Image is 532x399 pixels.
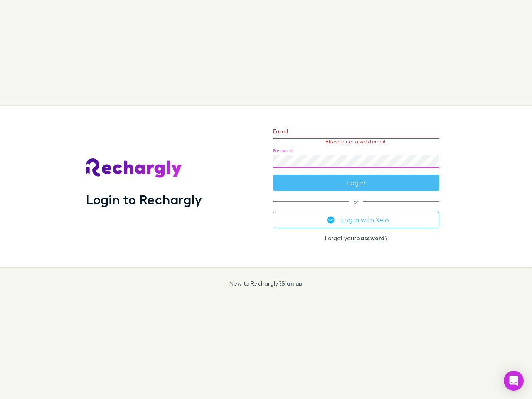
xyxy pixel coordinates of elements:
[86,192,202,207] h1: Login to Rechargly
[356,234,384,241] a: password
[273,235,439,241] p: Forgot your ?
[273,148,293,154] label: Password
[229,280,303,287] p: New to Rechargly?
[327,216,335,224] img: Xero's logo
[273,212,439,228] button: Log in with Xero
[273,175,439,191] button: Log in
[281,280,303,287] a: Sign up
[273,139,439,145] p: Please enter a valid email.
[86,158,182,178] img: Rechargly's Logo
[504,371,524,391] div: Open Intercom Messenger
